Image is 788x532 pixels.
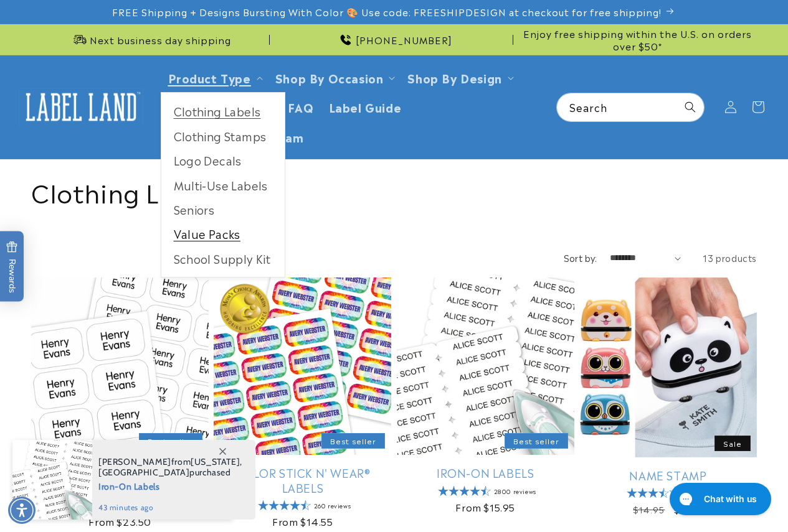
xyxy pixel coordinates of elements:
[329,100,402,114] span: Label Guide
[397,465,574,480] a: Iron-On Labels
[98,457,242,478] span: from , purchased
[663,478,776,520] iframe: Gorgias live chat messenger
[161,148,285,172] a: Logo Decals
[191,456,240,467] span: [US_STATE]
[703,251,757,264] span: 13 products
[112,6,662,18] span: FREE Shipping + Designs Bursting With Color 🎨 Use code: FREESHIPDESIGN at checkout for free shipp...
[19,88,143,126] img: Label Land
[161,124,285,148] a: Clothing Stamps
[268,63,401,92] summary: Shop By Occasion
[400,63,518,92] summary: Shop By Design
[161,222,285,246] a: Value Packs
[31,175,757,207] h1: Clothing Labels
[321,92,409,121] a: Label Guide
[98,467,189,478] span: [GEOGRAPHIC_DATA]
[280,92,321,121] a: FAQ
[161,246,285,271] a: School Supply Kit
[8,497,36,524] div: Accessibility Menu
[161,173,285,197] a: Multi-Use Labels
[31,24,270,55] div: Announcement
[356,34,452,46] span: [PHONE_NUMBER]
[676,93,704,121] button: Search
[6,241,18,292] span: Rewards
[161,197,285,222] a: Seniors
[161,63,268,92] summary: Product Type
[98,478,242,493] span: Iron-On Labels
[288,100,314,114] span: FAQ
[14,83,148,131] a: Label Land
[518,27,757,52] span: Enjoy free shipping within the U.S. on orders over $50*
[161,99,285,123] a: Clothing Labels
[168,69,251,86] a: Product Type
[214,465,391,495] a: Color Stick N' Wear® Labels
[275,24,513,55] div: Announcement
[10,432,158,470] iframe: Sign Up via Text for Offers
[518,24,757,55] div: Announcement
[579,468,757,482] a: Name Stamp
[90,34,231,46] span: Next business day shipping
[407,69,501,86] a: Shop By Design
[275,70,384,85] span: Shop By Occasion
[564,251,597,264] label: Sort by:
[98,502,242,513] span: 43 minutes ago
